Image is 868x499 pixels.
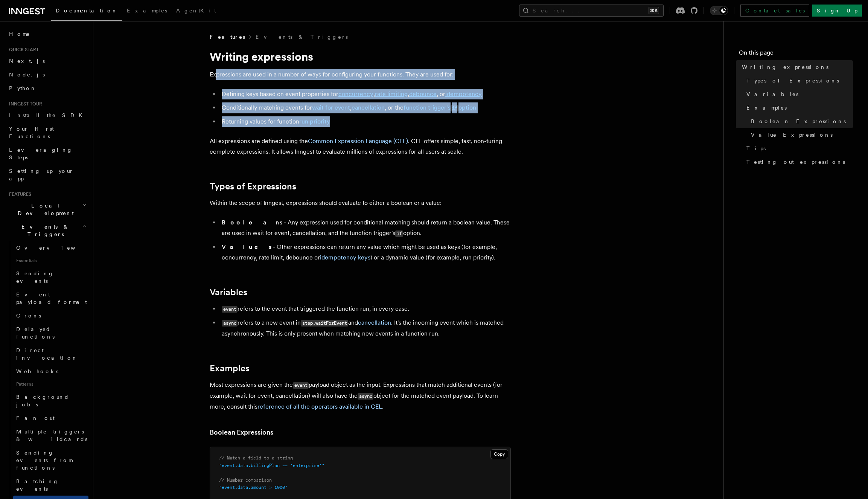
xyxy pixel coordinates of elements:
a: Event payload format [13,288,88,309]
span: Events & Triggers [6,223,82,238]
a: Multiple triggers & wildcards [13,425,88,446]
span: // Match a field to a string [219,455,293,461]
a: Writing expressions [739,60,853,74]
code: step.waitForEvent [301,320,348,327]
span: Inngest tour [6,101,42,107]
a: Crons [13,309,88,322]
span: Background jobs [16,394,69,407]
a: cancellation [358,319,391,326]
li: - Other expressions can return any value which might be used as keys (for example, concurrency, r... [219,242,511,263]
a: cancellation [352,104,385,111]
span: "event.data.amount > 1000" [219,485,288,490]
kbd: ⌘K [649,7,659,14]
a: Variables [743,87,853,101]
a: wait for event [312,104,350,111]
code: if [451,105,458,111]
span: Sending events [16,270,54,284]
a: Batching events [13,475,88,496]
a: Next.js [6,54,88,68]
a: Sign Up [812,5,862,17]
span: Quick start [6,47,39,53]
span: "event.data.billingPlan == 'enterprise'" [219,463,324,468]
a: debounce [409,90,437,98]
a: idempotency keys [320,254,370,261]
li: refers to a new event in and . It's the incoming event which is matched asynchronously. This is o... [219,317,511,339]
span: Examples [127,8,167,14]
a: reference of all the operators available in CEL [257,403,382,410]
li: Conditionally matching events for , , or the [219,102,511,113]
button: Local Development [6,199,88,220]
span: Crons [16,313,41,319]
a: Leveraging Steps [6,143,88,164]
span: Direct invocation [16,347,78,361]
a: Webhooks [13,365,88,378]
p: All expressions are defined using the . CEL offers simple, fast, non-turing complete expressions.... [210,136,511,157]
h4: On this page [739,48,853,60]
a: Background jobs [13,390,88,411]
a: Sending events [13,267,88,288]
button: Events & Triggers [6,220,88,241]
button: Copy [490,449,508,459]
code: async [222,320,238,327]
span: Python [9,85,37,91]
a: Examples [743,101,853,114]
a: Boolean Expressions [210,427,273,438]
strong: Booleans [222,219,284,226]
code: async [358,393,373,400]
span: Webhooks [16,368,58,374]
span: Documentation [56,8,118,14]
strong: Values [222,243,273,250]
a: Examples [122,2,172,20]
span: // Number comparison [219,478,272,483]
button: Search...⌘K [519,5,664,17]
span: Next.js [9,58,45,64]
a: Tips [743,142,853,155]
a: Python [6,81,88,95]
code: event [293,382,309,389]
span: Value Expressions [751,131,833,139]
a: Sending events from functions [13,446,88,475]
span: Types of Expressions [746,77,839,84]
p: Expressions are used in a number of ways for configuring your functions. They are used for: [210,69,511,80]
span: Node.js [9,72,45,78]
span: Delayed functions [16,326,55,340]
span: Multiple triggers & wildcards [16,429,87,442]
a: Types of Expressions [743,74,853,87]
span: Features [210,33,245,41]
span: Home [9,30,30,38]
a: Boolean Expressions [748,114,853,128]
a: concurrency [338,90,373,98]
a: Documentation [51,2,122,21]
a: Node.js [6,68,88,81]
code: event [222,306,238,313]
a: Testing out expressions [743,155,853,169]
span: Local Development [6,202,82,217]
span: Essentials [13,255,88,267]
span: AgentKit [176,8,216,14]
p: Most expressions are given the payload object as the input. Expressions that match additional eve... [210,380,511,412]
a: Overview [13,241,88,255]
li: - Any expression used for conditional matching should return a boolean value. These are used in w... [219,217,511,239]
a: AgentKit [172,2,221,20]
a: Events & Triggers [256,33,348,41]
li: Defining keys based on event properties for , , , or [219,89,511,99]
a: Examples [210,363,250,374]
span: Setting up your app [9,168,74,182]
a: Types of Expressions [210,181,296,192]
a: Your first Functions [6,122,88,143]
span: Writing expressions [742,63,828,71]
span: Features [6,191,31,197]
a: Install the SDK [6,108,88,122]
button: Toggle dark mode [710,6,728,15]
p: Within the scope of Inngest, expressions should evaluate to either a boolean or a value: [210,198,511,208]
span: Tips [746,145,766,152]
a: Common Expression Language (CEL) [308,137,408,145]
span: Boolean Expressions [751,118,846,125]
a: Variables [210,287,247,298]
span: Examples [746,104,787,111]
span: Event payload format [16,291,87,305]
a: Direct invocation [13,343,88,365]
h1: Writing expressions [210,50,511,63]
a: Home [6,27,88,41]
a: Fan out [13,411,88,425]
